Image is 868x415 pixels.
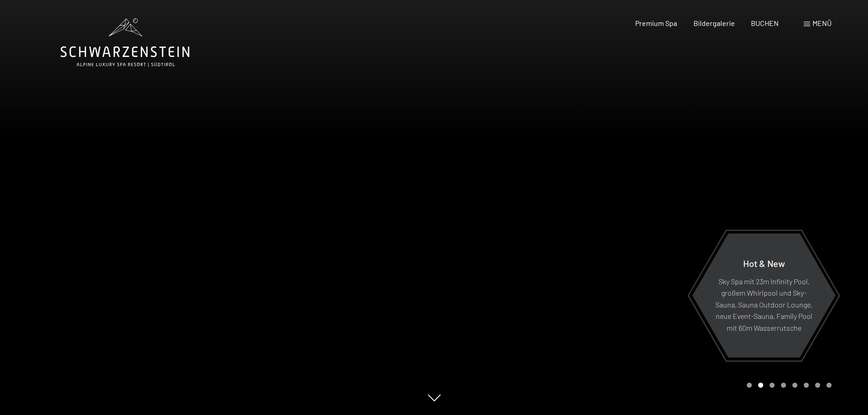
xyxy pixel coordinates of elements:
[781,383,786,388] div: Carousel Page 4
[792,383,797,388] div: Carousel Page 5
[743,257,785,268] span: Hot & New
[758,383,763,388] div: Carousel Page 2 (Current Slide)
[744,383,832,388] div: Carousel Pagination
[692,233,836,358] a: Hot & New Sky Spa mit 23m Infinity Pool, großem Whirlpool und Sky-Sauna, Sauna Outdoor Lounge, ne...
[804,383,809,388] div: Carousel Page 6
[815,383,820,388] div: Carousel Page 7
[812,19,832,27] span: Menü
[747,383,752,388] div: Carousel Page 1
[714,275,813,333] p: Sky Spa mit 23m Infinity Pool, großem Whirlpool und Sky-Sauna, Sauna Outdoor Lounge, neue Event-S...
[770,383,775,388] div: Carousel Page 3
[635,19,677,27] a: Premium Spa
[751,19,779,27] a: BUCHEN
[693,19,735,27] a: Bildergalerie
[827,383,832,388] div: Carousel Page 8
